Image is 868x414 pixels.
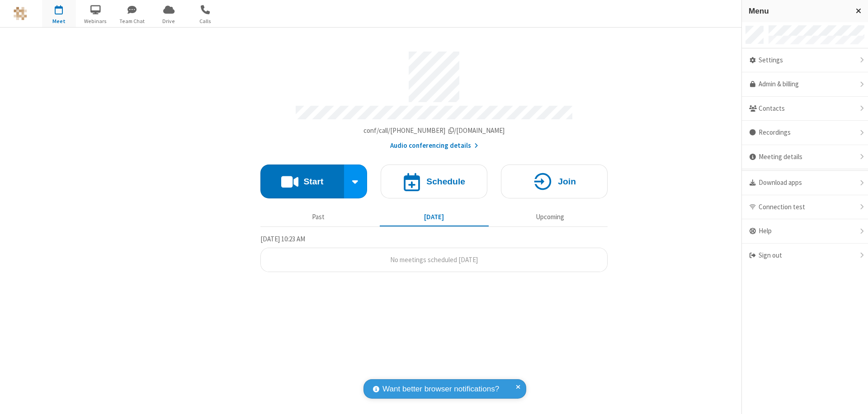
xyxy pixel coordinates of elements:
section: Account details [260,45,608,151]
button: Start [260,165,344,198]
div: Meeting details [742,145,868,169]
span: Team Chat [115,17,149,25]
button: [DATE] [380,208,489,226]
button: Upcoming [495,208,604,226]
button: Join [501,165,608,198]
div: Start conference options [344,165,368,198]
div: Recordings [742,121,868,145]
button: Copy my meeting room linkCopy my meeting room link [363,126,505,136]
img: QA Selenium DO NOT DELETE OR CHANGE [14,7,27,20]
section: Today's Meetings [260,234,608,273]
span: Meet [42,17,76,25]
h3: Menu [749,7,848,15]
button: Past [264,208,373,226]
span: No meetings scheduled [DATE] [390,255,478,264]
h4: Schedule [426,177,465,186]
span: [DATE] 10:23 AM [260,235,305,243]
a: Admin & billing [742,72,868,97]
span: Drive [152,17,186,25]
span: Calls [189,17,222,25]
div: Help [742,219,868,244]
div: Sign out [742,244,868,268]
span: Want better browser notifications? [382,383,499,395]
div: Contacts [742,97,868,121]
button: Audio conferencing details [390,141,478,151]
h4: Start [303,177,323,186]
span: Copy my meeting room link [363,126,505,135]
iframe: Chat [845,390,861,408]
div: Download apps [742,171,868,195]
div: Settings [742,48,868,73]
button: Schedule [381,165,487,198]
h4: Join [558,177,576,186]
div: Connection test [742,195,868,220]
span: Webinars [79,17,113,25]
